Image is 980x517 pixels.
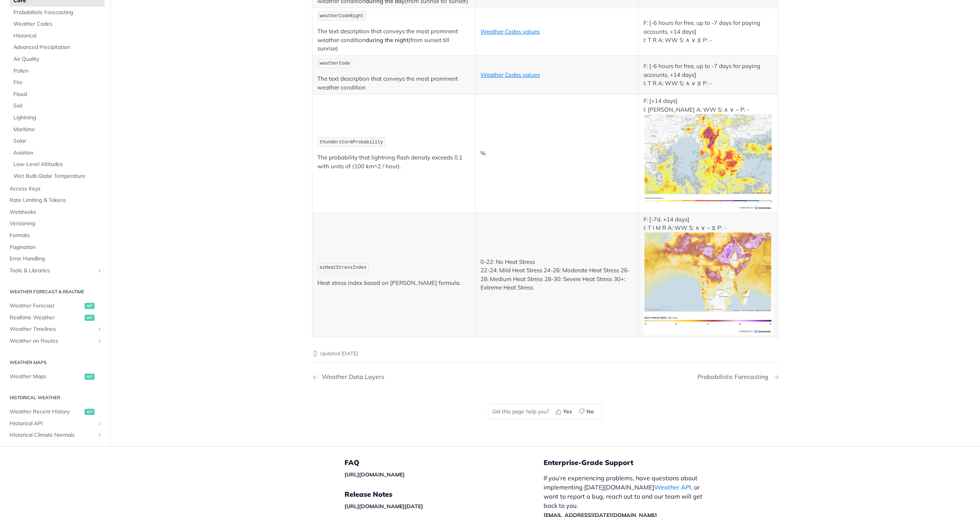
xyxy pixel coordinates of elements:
span: Historical Climate Normals [10,431,95,439]
h2: Historical Weather [6,394,105,401]
h5: Release Notes [345,490,544,499]
span: thunderstormProbability [320,140,383,145]
span: Rate Limiting & Tokens [10,197,103,204]
span: ezHeatStressIndex [320,265,366,270]
a: Maritime [10,124,105,135]
a: Error Handling [6,253,105,265]
a: Historical [10,30,105,42]
span: Wet Bulb Globe Temperature [13,172,103,180]
button: Show subpages for Historical API [96,421,103,427]
a: [URL][DOMAIN_NAME] [345,471,405,478]
span: Error Handling [10,255,103,263]
a: Wet Bulb Globe Temperature [10,171,105,182]
span: Realtime Weather [10,314,83,322]
button: Show subpages for Weather on Routes [96,338,103,344]
a: Weather Mapsget [6,371,105,382]
a: Air Quality [10,54,105,65]
a: Pollen [10,65,105,77]
h2: Weather Maps [6,359,105,366]
span: Webhooks [10,208,103,216]
a: Historical Climate NormalsShow subpages for Historical Climate Normals [6,429,105,441]
span: Weather Timelines [10,326,95,333]
a: Access Keys [6,183,105,195]
p: Heat stress index based on [PERSON_NAME] formula. [317,279,470,288]
h2: Weather Forecast & realtime [6,289,105,296]
span: get [85,374,95,380]
span: Pagination [10,244,103,251]
a: Weather TimelinesShow subpages for Weather Timelines [6,324,105,335]
a: Advanced Precipitation [10,42,105,54]
a: Formats [6,230,105,241]
p: The text description that conveys the most prominent weather condition [317,75,470,92]
a: Weather Forecastget [6,301,105,312]
span: weatherCodeNight [320,13,364,19]
p: 0-22: No Heat Stress 22-24: Mild Heat Stress 24-26: Moderate Heat Stress 26-28: Medium Heat Stres... [480,258,633,292]
a: Probabilistic Forecasting [10,7,105,18]
h5: Enterprise-Grade Support [544,458,723,467]
nav: Pagination Controls [312,366,778,388]
span: Fire [13,79,103,87]
div: Did this page help you? [488,403,602,419]
a: Previous Page: Weather Data Layers [312,373,512,380]
a: Solar [10,135,105,147]
button: Show subpages for Historical Climate Normals [96,432,103,438]
p: F: [-7d, +14 days] I: T I M R A: WW S: ∧ ∨ ~ ⧖ P: - [644,215,773,335]
span: Maritime [13,126,103,133]
span: Weather Maps [10,373,83,380]
span: Weather Recent History [10,408,83,416]
span: No [586,408,594,416]
div: Weather Data Layers [318,373,384,380]
a: Rate Limiting & Tokens [6,195,105,206]
span: Flood [13,91,103,98]
p: % [480,149,633,158]
a: Historical APIShow subpages for Historical API [6,418,105,429]
a: Flood [10,89,105,100]
a: Weather Codes values [480,28,540,35]
h5: FAQ [345,458,544,467]
a: Pagination [6,242,105,253]
span: weatherCode [320,61,350,66]
a: Webhooks [6,206,105,218]
span: get [85,303,95,309]
span: Solar [13,137,103,145]
a: Weather Recent Historyget [6,406,105,418]
span: Aviation [13,149,103,157]
a: [URL][DOMAIN_NAME][DATE] [345,503,423,510]
span: Expand image [644,279,773,286]
div: Probabilistic Forecasting [697,373,772,380]
span: Low-Level Altitudes [13,161,103,169]
p: The text description that conveys the most prominent weather condition (from sunset till sunrise) [317,27,470,53]
p: F: [-6 hours for free, up to -7 days for paying accounts, +14 days] I: T R A: WW S: ∧ ∨ ⧖ P: - [644,62,773,88]
span: Yes [563,408,572,416]
a: Weather on RoutesShow subpages for Weather on Routes [6,335,105,347]
p: The probability that lightning flash density exceeds 0.1 with units of (100 km^2 / hour). [317,153,470,171]
span: Advanced Precipitation [13,44,103,52]
span: Air Quality [13,55,103,63]
a: Realtime Weatherget [6,312,105,324]
span: Access Keys [10,185,103,193]
a: Next Page: Probabilistic Forecasting [697,373,778,380]
span: Weather Codes [13,21,103,28]
a: Low-Level Altitudes [10,159,105,171]
span: Tools & Libraries [10,267,95,275]
span: Historical API [10,420,95,428]
a: Tools & LibrariesShow subpages for Tools & Libraries [6,265,105,276]
p: F: [-6 hours for free, up to -7 days for paying accounts, +14 days] I: T R A: WW S: ∧ ∨ ⧖ P: - [644,19,773,45]
span: Pollen [13,67,103,75]
span: Formats [10,232,103,239]
span: Probabilistic Forecasting [13,9,103,16]
a: Fire [10,77,105,89]
span: Soil [13,102,103,110]
a: Versioning [6,218,105,230]
span: Weather Forecast [10,302,83,310]
a: Lightning [10,112,105,124]
button: No [576,406,598,417]
a: Soil [10,101,105,112]
a: Aviation [10,147,105,159]
span: get [85,315,95,321]
span: Lightning [13,114,103,122]
a: Weather Codes values [480,71,540,78]
strong: during the night [366,36,408,44]
a: Weather Codes [10,19,105,30]
span: Historical [13,32,103,40]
